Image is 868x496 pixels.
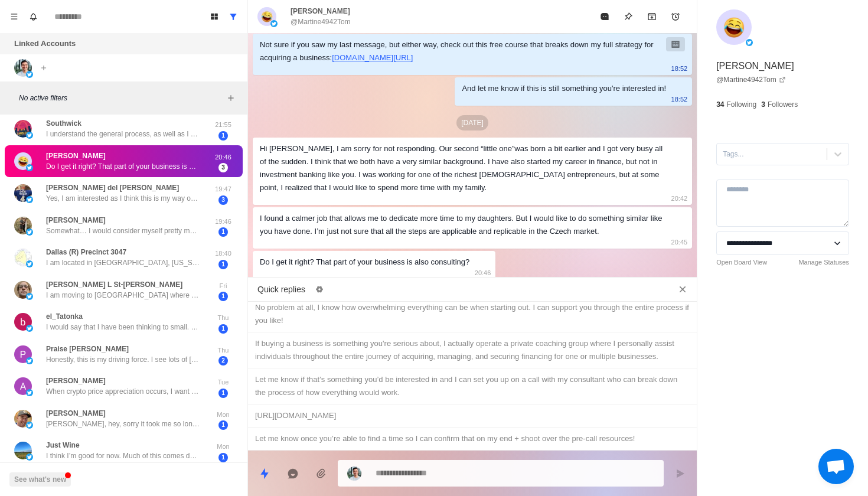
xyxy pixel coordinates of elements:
[761,99,765,110] p: 3
[208,184,238,194] p: 19:47
[716,99,724,110] p: 34
[37,61,51,75] button: Add account
[26,164,33,171] img: picture
[14,152,32,170] img: picture
[26,293,33,300] img: picture
[593,5,616,28] button: Mark as read
[224,91,238,105] button: Add filters
[746,39,753,46] img: picture
[291,6,350,17] p: [PERSON_NAME]
[218,195,228,205] span: 3
[218,227,228,237] span: 1
[255,409,690,422] div: [URL][DOMAIN_NAME]
[46,151,106,161] p: [PERSON_NAME]
[26,260,33,267] img: picture
[208,152,238,162] p: 20:46
[46,118,81,129] p: Southwick
[26,422,33,429] img: picture
[257,7,276,26] img: picture
[260,212,666,238] div: I found a calmer job that allows me to dedicate more time to my daughters. But I would like to do...
[218,453,228,462] span: 1
[26,132,33,139] img: picture
[727,99,757,110] p: Following
[14,59,32,77] img: picture
[26,229,33,236] img: picture
[475,266,491,279] p: 20:46
[14,442,32,459] img: picture
[218,389,228,398] span: 1
[46,279,182,290] p: [PERSON_NAME] L St-[PERSON_NAME]
[218,260,228,269] span: 1
[668,462,692,485] button: Send message
[716,59,794,73] p: [PERSON_NAME]
[768,99,798,110] p: Followers
[26,357,33,364] img: picture
[208,120,238,130] p: 21:55
[716,257,767,267] a: Open Board View
[14,38,76,50] p: Linked Accounts
[46,129,200,139] p: I understand the general process, as well as I can without ever having purchased a business. My h...
[208,313,238,323] p: Thu
[46,322,200,332] p: I would say that I have been thinking to small. I have had a few side hustles and made a little m...
[218,163,228,172] span: 3
[14,377,32,395] img: picture
[46,311,83,322] p: el_Tatonka
[671,62,688,75] p: 18:52
[309,462,333,485] button: Add media
[716,9,752,45] img: picture
[14,249,32,266] img: picture
[208,377,238,387] p: Tue
[46,215,106,226] p: [PERSON_NAME]
[671,93,688,106] p: 18:52
[205,7,224,26] button: Board View
[46,386,200,397] p: When crypto price appreciation occurs, I want to borrow against the crypto and purchase cash flow...
[218,131,228,141] span: 1
[257,283,305,296] p: Quick replies
[255,432,690,445] div: Let me know once you’re able to find a time so I can confirm that on my end + shoot over the pre-...
[218,420,228,430] span: 1
[46,344,129,354] p: Praise [PERSON_NAME]
[9,472,71,487] button: See what's new
[46,247,126,257] p: Dallas (R) Precinct 3047
[456,115,488,130] p: [DATE]
[673,280,692,299] button: Close quick replies
[26,389,33,396] img: picture
[671,192,688,205] p: 20:42
[218,356,228,366] span: 2
[208,410,238,420] p: Mon
[664,5,687,28] button: Add reminder
[260,256,469,269] div: Do I get it right? That part of your business is also consulting?
[46,440,80,451] p: Just Wine
[46,193,200,204] p: Yes, I am interested as I think this is my way out of the corporate world.
[224,7,243,26] button: Show all conversations
[46,354,200,365] p: Honestly, this is my driving force. I see lots of [DEMOGRAPHIC_DATA] and [DEMOGRAPHIC_DATA] migra...
[26,196,33,203] img: picture
[14,120,32,138] img: picture
[26,453,33,461] img: picture
[616,5,640,28] button: Pin
[5,7,24,26] button: Menu
[208,217,238,227] p: 19:46
[218,292,228,301] span: 1
[255,301,690,327] div: No problem at all, I know how overwhelming everything can be when starting out. I can support you...
[46,257,200,268] p: I am located in [GEOGRAPHIC_DATA], [US_STATE]. I have been looking at “boring businesses” and won...
[14,217,32,234] img: picture
[46,408,106,419] p: [PERSON_NAME]
[270,20,278,27] img: picture
[14,281,32,299] img: picture
[208,249,238,259] p: 18:40
[260,142,666,194] div: Hi [PERSON_NAME], I am sorry for not responding. Our second “little one”was born a bit earlier an...
[310,280,329,299] button: Edit quick replies
[46,182,179,193] p: [PERSON_NAME] del [PERSON_NAME]
[671,236,688,249] p: 20:45
[291,17,351,27] p: @Martine4942Tom
[14,313,32,331] img: picture
[208,442,238,452] p: Mon
[818,449,854,484] a: Open chat
[218,324,228,334] span: 1
[26,71,33,78] img: picture
[46,161,200,172] p: Do I get it right? That part of your business is also consulting?
[255,373,690,399] div: Let me know if that’s something you’d be interested in and I can set you up on a call with my con...
[46,290,200,301] p: I am moving to [GEOGRAPHIC_DATA] where they offer me a business grant from the government as ther...
[46,419,200,429] p: [PERSON_NAME], hey, sorry it took me so long to reply to this. The call was fine. It was very int...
